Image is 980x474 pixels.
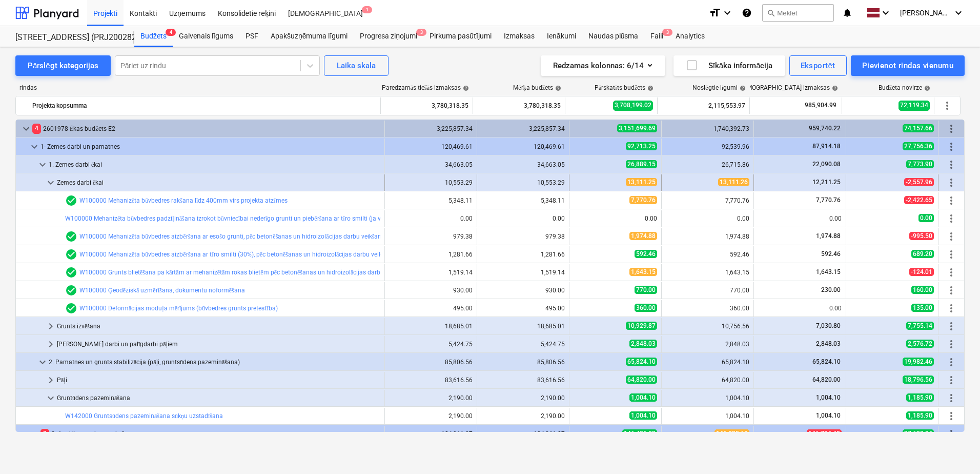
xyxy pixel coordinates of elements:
span: Rindas vienumam ir 2 PSF [65,266,77,279]
div: 184,061.07 [389,430,473,438]
span: 4 [166,29,176,36]
span: 18,796.56 [903,376,934,384]
span: help [738,85,746,91]
span: Vairāk darbību [945,159,957,171]
span: 4 [32,124,41,133]
div: Pievienot rindas vienumu [862,59,953,72]
div: 34,663.05 [481,161,565,168]
div: Paredzamās tiešās izmaksas [382,84,469,92]
div: 1,519.14 [481,269,565,276]
div: 1,004.10 [666,394,749,402]
span: 592.46 [635,250,657,258]
span: Vairāk darbību [945,410,957,422]
span: 13,111.25 [626,178,657,186]
a: PSF [239,26,264,47]
div: 2,190.00 [389,394,473,402]
span: help [922,85,930,91]
div: 2601978 Ēkas budžets E2 [32,121,380,137]
span: Rindas vienumam ir 2 PSF [65,230,77,243]
div: Noslēgtie līgumi [692,84,746,92]
div: Faili [644,26,669,47]
div: [DEMOGRAPHIC_DATA] izmaksas [738,84,838,92]
div: 83,616.56 [389,377,473,384]
div: 5,348.11 [389,197,473,204]
span: help [830,85,838,91]
span: 1,004.10 [815,412,842,419]
span: 13,111.26 [718,178,749,186]
span: Vairāk darbību [945,338,957,350]
div: 979.38 [481,233,565,240]
div: 0.00 [758,305,842,312]
span: 74,157.66 [903,124,934,132]
a: W100000 Mehanizēta būvbedres padziļināšana izrokot būvniecībai nederīgo grunti un piebēršana ar t... [65,215,395,222]
span: Vairāk darbību [945,212,957,225]
a: W100000 Deformācijas moduļa mērījums (būvbedres grunts pretestība) [79,305,278,312]
div: 979.38 [389,233,473,240]
span: Vairāk darbību [945,194,957,207]
span: keyboard_arrow_down [45,392,57,404]
span: Vairāk darbību [945,141,957,153]
div: 360.00 [666,305,749,312]
span: 7,030.80 [815,322,842,329]
div: 18,685.01 [389,323,473,330]
span: 1,004.10 [629,393,657,402]
span: 19,982.46 [903,358,934,366]
div: Sīkāka informācija [686,59,773,72]
div: Chat Widget [929,425,980,474]
div: 495.00 [481,305,565,312]
span: 64,820.00 [811,376,842,383]
div: 1,519.14 [389,269,473,276]
div: 2. Pamatnes un grunts stabilizācija (pāļi, gruntsūdens pazemināšana) [49,354,380,370]
a: W100000 Grunts blietēšana pa kārtām ar mehanizētām rokas blietēm pēc betonēšanas un hidroizolācij... [79,269,478,276]
div: 1,004.10 [666,412,749,420]
span: 37,639.24 [903,429,934,438]
span: 0.00 [918,214,934,222]
span: 1,004.10 [815,394,842,401]
div: 1,281.66 [389,251,473,258]
span: help [553,85,561,91]
div: 85,806.56 [389,359,473,366]
div: Zemes darbi ēkai [57,174,380,191]
div: Eksportēt [801,59,835,72]
span: keyboard_arrow_down [45,176,57,189]
div: 1,281.66 [481,251,565,258]
span: help [645,85,654,91]
span: 592.46 [820,250,842,258]
span: 1,185.90 [906,411,934,420]
span: Rindas vienumam ir 2 PSF [65,284,77,297]
div: 1,643.15 [666,269,749,276]
span: 2 [40,429,49,439]
span: keyboard_arrow_right [45,320,57,332]
span: 2,848.03 [815,340,842,347]
a: W100000 Ģeodēziskā uzmērīšana, dokumentu noformēšana [79,287,245,294]
span: 3 [662,29,672,36]
span: 65,824.10 [811,358,842,365]
div: Redzamas kolonnas : 6/14 [553,59,653,72]
button: Pievienot rindas vienumu [851,55,965,76]
span: Vairāk darbību [941,100,953,112]
span: keyboard_arrow_down [28,141,40,153]
div: 2,190.00 [481,394,565,402]
div: Pāļi [57,372,380,388]
span: 3 [416,29,426,36]
a: W100000 Mehanizēta būvbedres aizbēršana ar tīro smilti (30%), pēc betonēšanas un hidroizolācijas ... [79,251,461,258]
span: 146,421.83 [622,429,657,438]
div: Budžets [134,26,173,47]
div: 5,348.11 [481,197,565,204]
span: 64,820.00 [626,376,657,384]
div: Pārskatīts budžets [595,84,654,92]
span: Vairāk darbību [945,123,957,135]
span: 360.00 [635,304,657,312]
a: Apakšuzņēmuma līgumi [264,26,354,47]
div: Izmaksas [498,26,541,47]
span: 27,756.36 [903,142,934,150]
div: 0.00 [758,215,842,222]
span: Vairāk darbību [945,392,957,404]
div: 26,715.86 [666,161,749,168]
span: Vairāk darbību [945,302,957,314]
span: -124.01 [909,268,934,276]
div: Budžeta novirze [879,84,930,92]
div: [STREET_ADDRESS] (PRJ2002826) 2601978 [15,32,122,43]
span: keyboard_arrow_right [45,374,57,386]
